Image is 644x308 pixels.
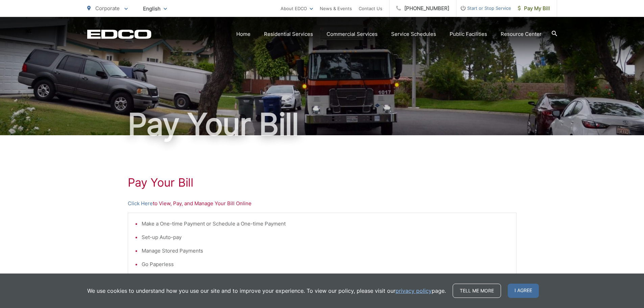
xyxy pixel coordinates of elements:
[142,233,509,241] li: Set-up Auto-pay
[87,108,557,141] h1: Pay Your Bill
[128,199,517,208] p: to View, Pay, and Manage Your Bill Online
[396,287,432,295] a: privacy policy
[327,30,378,38] a: Commercial Services
[142,220,509,228] li: Make a One-time Payment or Schedule a One-time Payment
[95,5,120,11] span: Corporate
[359,4,382,13] a: Contact Us
[264,30,313,38] a: Residential Services
[453,284,501,298] a: Tell me more
[142,260,509,268] li: Go Paperless
[236,30,251,38] a: Home
[142,247,509,255] li: Manage Stored Payments
[128,176,517,189] h1: Pay Your Bill
[128,199,153,208] a: Click Here
[501,30,542,38] a: Resource Center
[138,3,172,15] span: English
[87,287,446,295] p: We use cookies to understand how you use our site and to improve your experience. To view our pol...
[518,4,550,13] span: Pay My Bill
[508,284,539,298] span: I agree
[450,30,487,38] a: Public Facilities
[391,30,436,38] a: Service Schedules
[281,4,313,13] a: About EDCO
[320,4,352,13] a: News & Events
[87,29,151,39] a: EDCD logo. Return to the homepage.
